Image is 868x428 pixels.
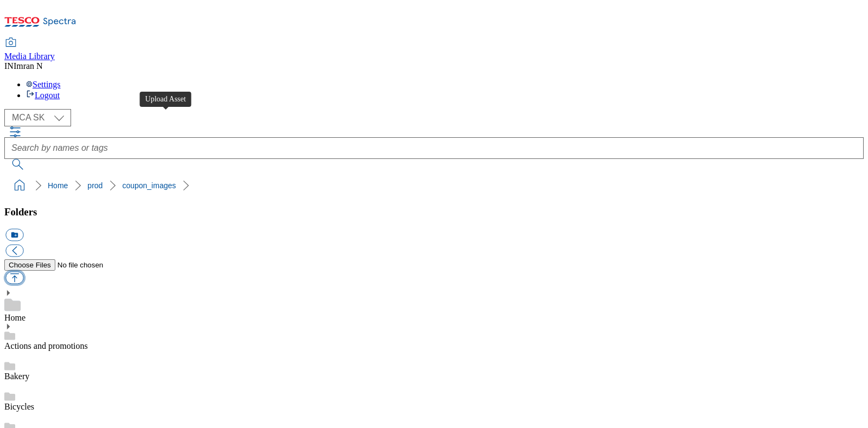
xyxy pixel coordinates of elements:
span: Media Library [4,52,55,61]
a: Logout [26,91,60,100]
span: Imran N [14,61,43,71]
input: Search by names or tags [4,137,864,159]
a: prod [87,181,103,190]
a: Settings [26,80,61,89]
a: Home [48,181,68,190]
a: Actions and promotions [4,341,88,350]
a: Media Library [4,39,55,61]
nav: breadcrumb [4,175,864,196]
span: IN [4,61,14,71]
a: Bicycles [4,402,34,411]
a: home [11,177,28,194]
a: Bakery [4,372,29,381]
a: Home [4,313,25,322]
a: coupon_images [122,181,176,190]
h3: Folders [4,206,864,218]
